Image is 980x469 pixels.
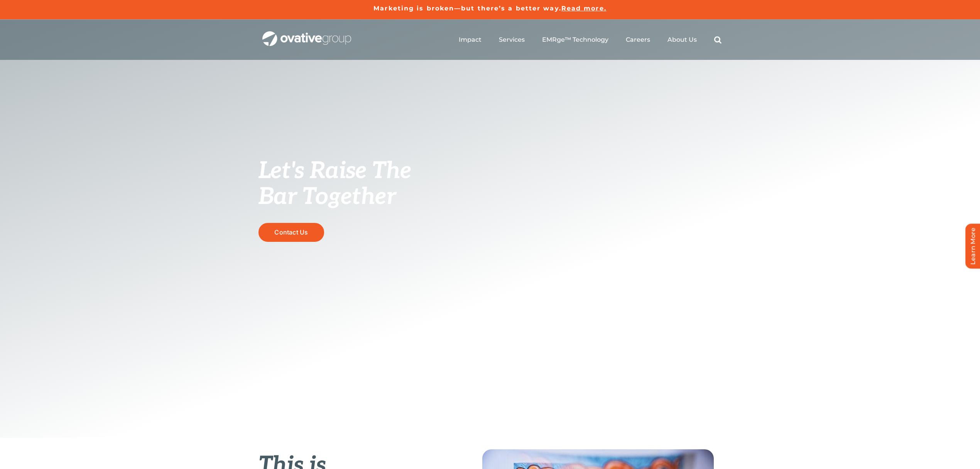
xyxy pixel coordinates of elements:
[259,223,324,242] a: Contact Us
[561,5,607,12] a: Read more.
[259,183,396,211] span: Bar Together
[499,36,525,44] a: Services
[274,229,308,236] span: Contact Us
[667,36,697,44] a: About Us
[459,36,482,44] a: Impact
[714,36,721,44] a: Search
[626,36,650,44] a: Careers
[373,5,561,12] a: Marketing is broken—but there’s a better way.
[259,157,412,185] span: Let's Raise The
[542,36,608,44] a: EMRge™ Technology
[459,27,721,52] nav: Menu
[262,31,351,38] a: OG_Full_horizontal_WHT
